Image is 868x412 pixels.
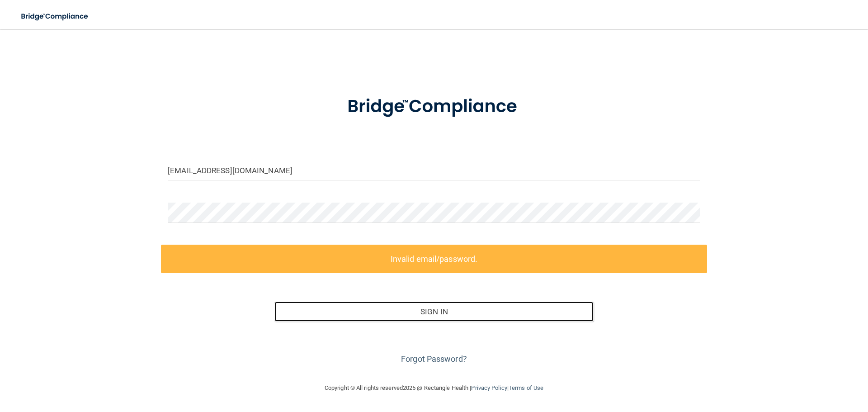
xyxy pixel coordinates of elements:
a: Terms of Use [509,384,543,391]
a: Privacy Policy [471,384,507,391]
div: Copyright © All rights reserved 2025 @ Rectangle Health | | [269,374,599,403]
label: Invalid email/password. [161,245,707,273]
a: Forgot Password? [401,354,467,364]
input: Email [168,160,700,180]
img: bridge_compliance_login_screen.278c3ca4.svg [14,7,97,26]
button: Sign In [274,302,594,322]
img: bridge_compliance_login_screen.278c3ca4.svg [329,83,539,130]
